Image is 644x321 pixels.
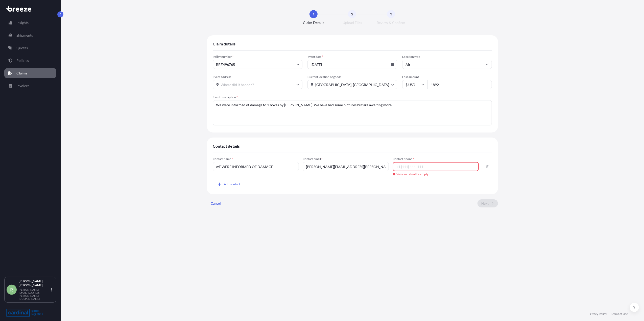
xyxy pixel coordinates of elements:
[16,45,28,50] p: Quotes
[393,172,479,176] span: Value must not be empty
[402,75,492,79] span: Loss amount
[393,157,479,161] span: Contact phone
[4,81,56,91] a: Invoices
[213,157,299,161] span: Contact name
[377,20,405,25] span: Review & Confirm
[4,56,56,66] a: Policies
[213,95,492,99] span: Event description
[611,312,628,316] a: Terms of Use
[307,55,397,59] span: Event date
[588,312,607,316] a: Privacy Policy
[303,157,389,161] span: Contact email
[16,20,29,25] p: Insights
[303,162,389,171] input: Who can we email?
[16,58,29,63] p: Policies
[213,60,303,69] input: Select policy number...
[402,60,492,69] input: Select...
[402,55,492,59] span: Location type
[343,20,362,25] span: Upload Files
[213,100,492,125] textarea: We were informed of damage to 1 boxes by [PERSON_NAME]. We have had some pictures but are awaitin...
[390,12,392,17] span: 3
[4,18,56,28] a: Insights
[224,182,240,187] span: Add contact
[16,83,29,88] p: Invoices
[307,75,397,79] span: Current location of goods
[4,30,56,40] a: Shipments
[482,201,489,206] p: Next
[213,180,244,188] button: Add contact
[19,279,50,287] p: [PERSON_NAME] [PERSON_NAME]
[213,162,299,171] input: Who can we talk to?
[351,12,353,17] span: 2
[307,80,397,89] input: Where are the goods currently?
[303,20,324,25] span: Claim Details
[6,309,43,317] img: organization-logo
[213,80,303,89] input: Where did it happen?
[211,201,221,206] p: Cancel
[313,12,315,17] span: 1
[213,75,303,79] span: Event address
[307,60,397,69] input: dd/mm/yyyy
[16,33,33,38] p: Shipments
[207,199,225,207] button: Cancel
[4,43,56,53] a: Quotes
[10,287,13,292] span: R
[478,199,498,207] button: Next
[213,144,240,149] span: Contact details
[393,162,479,171] input: +1 (111) 111-111
[213,41,236,46] span: Claim details
[19,288,50,300] p: [PERSON_NAME][EMAIL_ADDRESS][PERSON_NAME][DOMAIN_NAME]
[16,71,27,76] p: Claims
[4,68,56,78] a: Claims
[213,55,303,59] span: Policy number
